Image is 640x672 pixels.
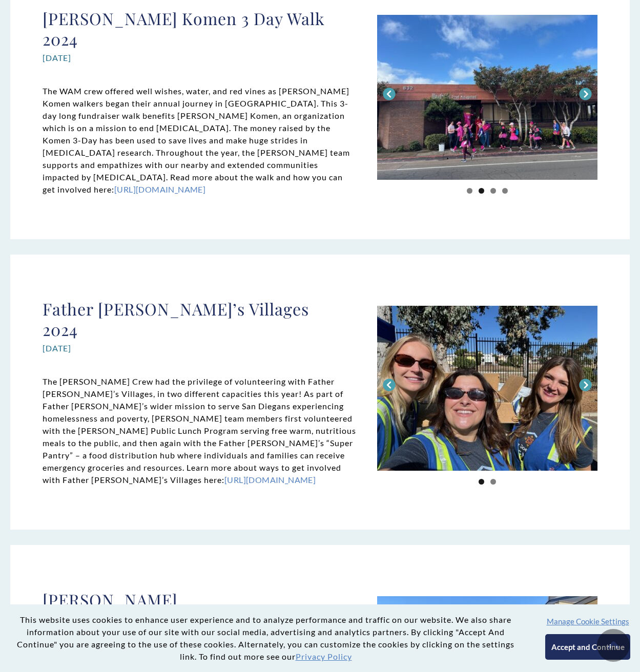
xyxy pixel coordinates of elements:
div: Father Joe's Villages 2024 [377,306,597,491]
a: Next [577,378,592,393]
p: [DATE] [43,342,342,354]
p: [DATE] [43,52,342,64]
ol: Slide controls [377,478,597,485]
a: [URL][DOMAIN_NAME] [224,475,316,485]
h2: Father [PERSON_NAME]’s Villages 2024 [43,299,342,340]
a: Show slide 2 of 4 [479,188,484,194]
button: Manage Cookie Settings [547,617,629,626]
a: Show slide 1 of 2 [479,479,484,485]
button: Accept and Continue [545,634,630,660]
a: Previous [382,87,398,102]
a: Previous [382,378,398,393]
a: Show slide 3 of 4 [490,188,496,194]
p: The [PERSON_NAME] Crew had the privilege of volunteering with Father [PERSON_NAME]’s Villages, in... [43,375,597,486]
img: 1 [377,306,597,471]
a: Privacy Policy [296,652,352,661]
a: [URL][DOMAIN_NAME] [114,184,205,194]
p: The WAM crew offered well wishes, water, and red vines as [PERSON_NAME] Komen walkers began their... [43,85,597,196]
p: This website uses cookies to enhance user experience and to analyze performance and traffic on ou... [8,614,523,663]
h2: [PERSON_NAME] Komen 3 Day Walk 2024 [43,8,342,49]
a: Show slide 4 of 4 [502,188,508,194]
ol: Slide controls [377,187,597,194]
a: Show slide 2 of 2 [490,479,496,485]
div: 2025 3 Day Walk [377,15,597,200]
img: 2 [377,15,597,180]
h2: [PERSON_NAME][GEOGRAPHIC_DATA] [43,590,342,631]
a: Next [577,87,592,102]
a: Show slide 1 of 4 [467,188,472,194]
